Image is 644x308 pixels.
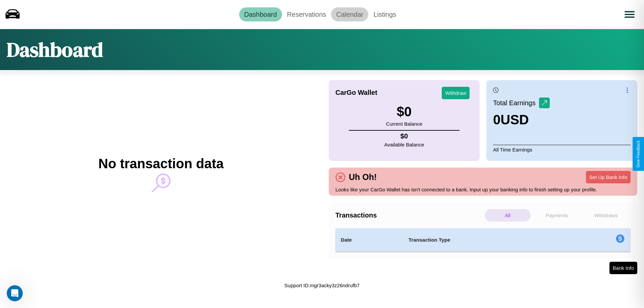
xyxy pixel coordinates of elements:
a: Reservations [282,7,331,21]
h4: $ 0 [384,132,424,140]
table: simple table [335,228,631,252]
p: Support ID: mgr3acky3z26ndrufb7 [284,281,360,290]
h4: Transaction Type [409,236,561,244]
p: All Time Earnings [493,145,631,154]
h4: Date [341,236,398,244]
p: Total Earnings [493,97,539,109]
p: Looks like your CarGo Wallet has isn't connected to a bank. Input up your banking info to finish ... [335,185,631,194]
p: Available Balance [384,140,424,149]
button: Bank Info [609,262,637,274]
p: Current Balance [386,119,422,128]
a: Dashboard [239,7,282,21]
h4: CarGo Wallet [335,89,377,97]
h4: Transactions [335,211,483,219]
h3: 0 USD [493,112,550,127]
a: Calendar [331,7,368,21]
div: Give Feedback [636,140,641,168]
button: Withdraw [442,87,470,99]
h4: Uh Oh! [345,172,380,182]
button: Set Up Bank Info [586,171,631,183]
p: Withdraws [583,209,629,222]
a: Listings [368,7,401,21]
p: All [485,209,531,222]
iframe: Intercom live chat [7,285,23,301]
h3: $ 0 [386,104,422,119]
h1: Dashboard [7,36,103,63]
button: Open menu [620,5,639,24]
h2: No transaction data [98,156,223,171]
p: Payments [534,209,580,222]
